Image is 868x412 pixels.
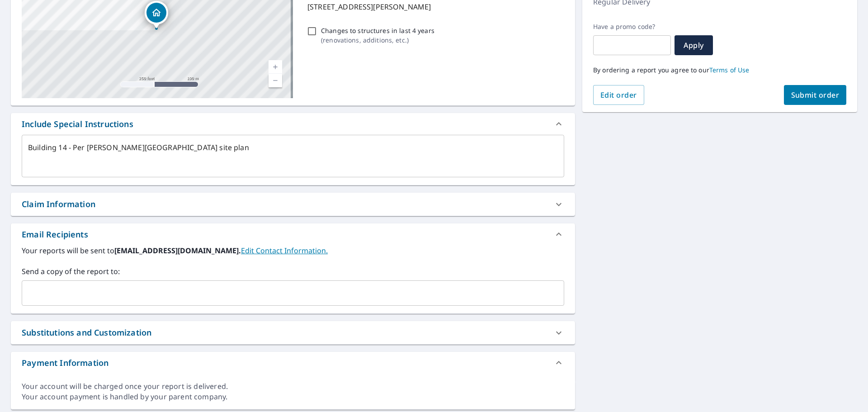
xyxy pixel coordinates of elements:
b: [EMAIL_ADDRESS][DOMAIN_NAME]. [114,246,241,256]
div: Your account will be charged once your report is delivered. [22,381,564,392]
button: Edit order [593,85,644,105]
div: Email Recipients [22,228,88,241]
div: Payment Information [11,352,575,374]
label: Send a copy of the report to: [22,266,564,277]
div: Include Special Instructions [11,113,575,135]
span: Apply [682,40,706,50]
div: Dropped pin, building 1, Residential property, 2217 1/2 Wimberly Ln Austin, TX 78735 [145,1,168,29]
a: EditContactInfo [241,246,328,256]
a: Current Level 17, Zoom In [269,60,282,74]
p: Changes to structures in last 4 years [321,26,434,35]
p: [STREET_ADDRESS][PERSON_NAME] [307,1,561,12]
textarea: Building 14 - Per [PERSON_NAME][GEOGRAPHIC_DATA] site plan [28,143,558,169]
span: Edit order [600,90,637,100]
div: Claim Information [22,198,95,210]
div: Payment Information [22,357,108,369]
div: Substitutions and Customization [22,327,151,339]
p: ( renovations, additions, etc. ) [321,35,434,45]
label: Your reports will be sent to [22,245,564,256]
div: Substitutions and Customization [11,321,575,344]
label: Have a promo code? [593,23,671,31]
div: Include Special Instructions [22,118,133,130]
div: Email Recipients [11,223,575,245]
button: Submit order [784,85,847,105]
p: By ordering a report you agree to our [593,66,846,74]
button: Apply [675,35,713,55]
div: Your account payment is handled by your parent company. [22,392,564,402]
a: Terms of Use [709,66,750,74]
a: Current Level 17, Zoom Out [269,74,282,87]
div: Claim Information [11,193,575,216]
span: Submit order [791,90,840,100]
